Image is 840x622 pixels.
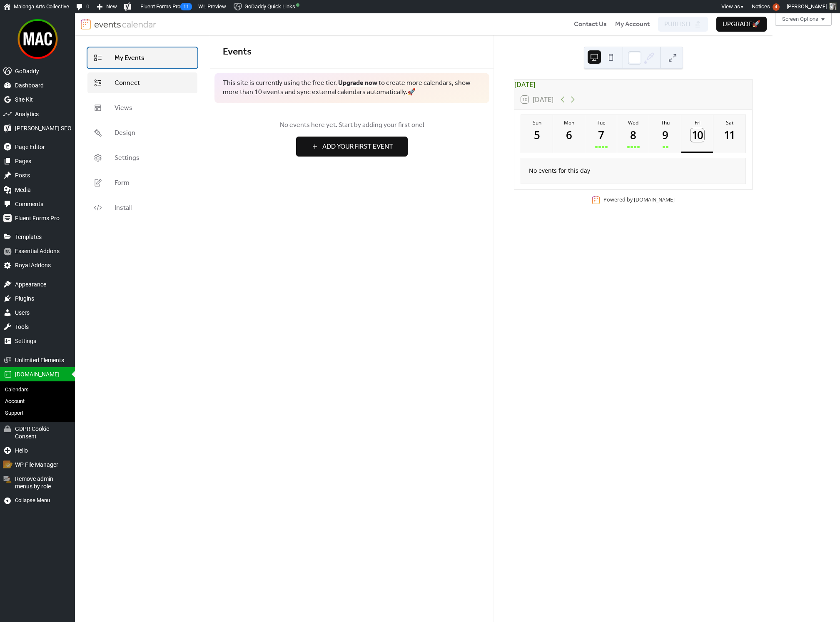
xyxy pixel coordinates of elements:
[87,122,197,143] a: Design
[87,97,197,118] a: Views
[521,115,553,153] button: Sun5
[87,47,197,68] a: My Events
[716,119,743,126] div: Sat
[87,172,197,193] a: Form
[723,128,736,142] div: 11
[562,128,576,142] div: 6
[574,19,607,29] a: Contact Us
[585,115,617,153] button: Tue7
[530,128,544,142] div: 5
[684,119,711,126] div: Fri
[690,128,704,142] div: 10
[87,72,197,93] a: Connect
[223,120,481,130] span: No events here yet. Start by adding your first one!
[634,196,675,203] a: [DOMAIN_NAME]
[522,161,745,180] div: No events for this day
[716,17,767,32] button: Upgrade🚀
[514,80,752,90] div: [DATE]
[603,196,675,204] div: Powered by
[553,115,585,153] button: Mon6
[588,119,615,126] div: Tue
[617,115,649,153] button: Wed8
[223,137,481,157] a: Add Your First Event
[115,104,132,112] span: Views
[115,179,130,187] span: Form
[115,129,135,137] span: Design
[115,80,140,87] span: Connect
[713,115,745,153] button: Sat11
[94,19,157,30] img: logotype
[81,19,91,30] img: logo
[223,43,252,61] span: Events
[649,115,681,153] button: Thu9
[296,137,408,157] button: Add Your First Event
[626,128,640,142] div: 8
[322,142,393,152] span: Add Your First Event
[115,55,145,62] span: My Events
[556,119,583,126] div: Mon
[115,204,132,212] span: Install
[523,119,551,126] div: Sun
[681,115,713,153] button: Fri10
[652,119,679,126] div: Thu
[620,119,647,126] div: Wed
[723,20,760,30] span: Upgrade 🚀
[223,79,481,97] span: This site is currently using the free tier. to create more calendars, show more than 10 events an...
[338,77,377,90] a: Upgrade now
[594,128,608,142] div: 7
[115,154,140,162] span: Settings
[615,19,650,29] a: My Account
[775,13,832,26] button: Screen Options
[87,197,197,218] a: Install
[658,128,672,142] div: 9
[574,20,607,30] span: Contact Us
[87,147,197,168] a: Settings
[615,20,650,30] span: My Account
